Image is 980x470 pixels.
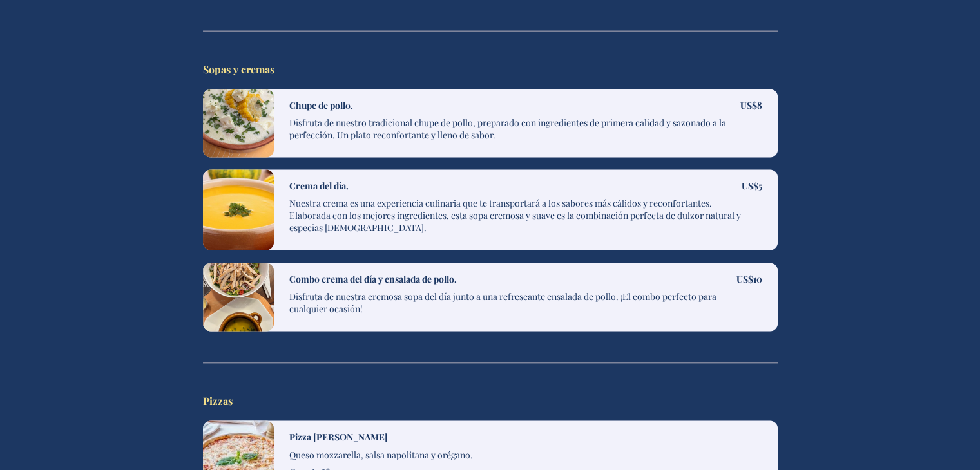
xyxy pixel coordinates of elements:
[203,62,778,76] h3: Sopas y cremas
[289,448,762,465] p: Queso mozzarella, salsa napolitana y orégano.
[289,273,457,285] h4: Combo crema del día y ensalada de pollo.
[740,99,762,111] p: US$ 8
[742,180,762,192] p: US$ 5
[289,117,740,146] p: Disfruta de nuestro tradicional chupe de pollo, preparado con ingredientes de primera calidad y s...
[289,197,742,239] p: Nuestra crema es una experiencia culinaria que te transportará a los sabores más cálidos y reconf...
[289,99,353,111] h4: Chupe de pollo.
[289,180,349,192] h4: Crema del día.
[289,290,736,320] p: Disfruta de nuestra cremosa sopa del día junto a una refrescante ensalada de pollo. ¡El combo per...
[736,273,762,285] p: US$ 10
[289,431,388,443] h4: Pizza [PERSON_NAME]
[203,394,778,408] h3: Pizzas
